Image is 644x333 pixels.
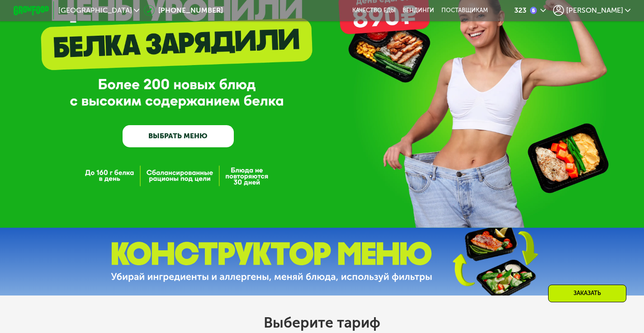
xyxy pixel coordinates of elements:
span: [GEOGRAPHIC_DATA] [58,7,132,14]
a: ВЫБРАТЬ МЕНЮ [123,125,234,147]
span: [PERSON_NAME] [566,7,623,14]
h2: Выберите тариф [264,314,380,332]
div: Заказать [548,285,626,302]
a: Качество еды [352,7,396,14]
div: поставщикам [441,7,488,14]
div: 323 [514,7,526,14]
a: Вендинги [402,7,434,14]
a: [PHONE_NUMBER] [144,5,223,16]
